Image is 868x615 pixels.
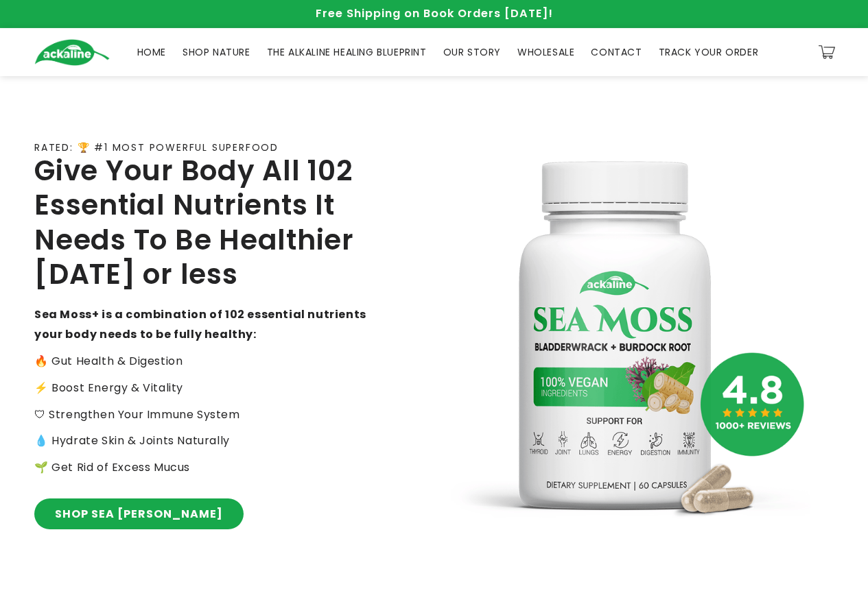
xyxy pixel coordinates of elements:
[267,46,427,58] span: THE ALKALINE HEALING BLUEPRINT
[34,154,386,292] h2: Give Your Body All 102 Essential Nutrients It Needs To Be Healthier [DATE] or less
[34,142,279,154] p: RATED: 🏆 #1 MOST POWERFUL SUPERFOOD
[34,39,110,66] img: Ackaline
[183,46,250,58] span: SHOP NATURE
[517,46,574,58] span: WHOLESALE
[435,38,509,67] a: OUR STORY
[316,5,553,21] span: Free Shipping on Book Orders [DATE]!
[583,38,650,67] a: CONTACT
[34,431,386,451] p: 💧 Hydrate Skin & Joints Naturally
[137,46,166,58] span: HOME
[34,405,386,425] p: 🛡 Strengthen Your Immune System
[34,378,386,398] p: ⚡️ Boost Energy & Vitality
[650,38,767,67] a: TRACK YOUR ORDER
[591,46,642,58] span: CONTACT
[34,352,386,372] p: 🔥 Gut Health & Digestion
[509,38,583,67] a: WHOLESALE
[659,46,759,58] span: TRACK YOUR ORDER
[259,38,435,67] a: THE ALKALINE HEALING BLUEPRINT
[34,498,244,529] a: SHOP SEA [PERSON_NAME]
[443,46,501,58] span: OUR STORY
[34,458,386,478] p: 🌱 Get Rid of Excess Mucus
[34,306,366,342] strong: Sea Moss+ is a combination of 102 essential nutrients your body needs to be fully healthy:
[174,38,259,67] a: SHOP NATURE
[129,38,174,67] a: HOME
